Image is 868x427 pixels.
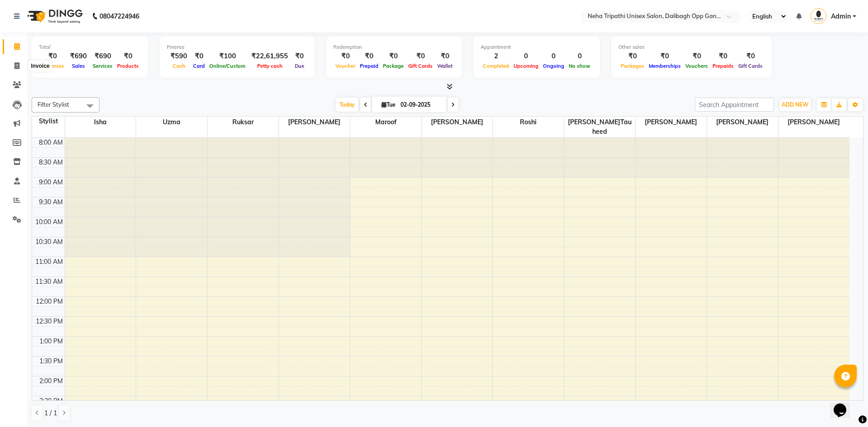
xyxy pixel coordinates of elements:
div: 8:30 AM [37,158,65,167]
div: Other sales [618,43,765,51]
div: Total [39,43,141,51]
span: Card [191,63,207,69]
span: Package [381,63,406,69]
img: Admin [811,8,826,24]
span: Ongoing [541,63,566,69]
span: Maroof [350,117,421,128]
div: ₹690 [90,51,115,61]
div: ₹0 [292,51,307,61]
div: 11:30 AM [33,277,65,286]
div: ₹0 [381,51,406,61]
span: 1 / 1 [44,408,57,418]
span: Gift Cards [406,63,435,69]
div: ₹0 [736,51,765,61]
span: ADD NEW [782,101,808,108]
span: Due [292,63,307,69]
div: ₹0 [333,51,358,61]
span: Today [336,98,359,112]
b: 08047224946 [99,4,139,29]
span: Memberships [646,63,683,69]
span: Completed [481,63,511,69]
div: ₹0 [618,51,646,61]
div: 8:00 AM [37,138,65,147]
div: ₹0 [683,51,710,61]
input: Search Appointment [695,98,774,112]
div: 1:30 PM [38,357,65,366]
div: Finance [167,43,307,51]
div: ₹0 [358,51,381,61]
div: Appointment [481,43,593,51]
span: Prepaids [710,63,736,69]
span: [PERSON_NAME] [707,117,778,128]
div: ₹0 [646,51,683,61]
div: 10:00 AM [33,217,65,227]
span: Roshi [493,117,564,128]
span: Admin [831,12,851,21]
span: Upcoming [511,63,541,69]
div: 12:00 PM [34,297,65,306]
span: Voucher [333,63,358,69]
span: Petty cash [255,63,285,69]
span: Sales [70,63,87,69]
span: Filter Stylist [38,101,69,108]
div: 9:30 AM [37,197,65,207]
span: Prepaid [358,63,381,69]
div: Redemption [333,43,455,51]
span: Tue [379,101,398,108]
div: ₹0 [710,51,736,61]
div: 10:30 AM [33,237,65,247]
div: ₹0 [406,51,435,61]
span: Online/Custom [207,63,248,69]
div: ₹100 [207,51,248,61]
div: 11:00 AM [33,257,65,267]
span: Vouchers [683,63,710,69]
span: [PERSON_NAME]Tauheed [564,117,635,137]
span: [PERSON_NAME] [636,117,707,128]
div: 12:30 PM [34,317,65,326]
div: ₹0 [191,51,207,61]
div: 0 [541,51,566,61]
div: 9:00 AM [37,178,65,187]
div: 2 [481,51,511,61]
span: No show [566,63,593,69]
span: Services [90,63,115,69]
span: Products [115,63,141,69]
div: ₹690 [66,51,90,61]
span: isha [65,117,136,128]
div: 0 [511,51,541,61]
span: [PERSON_NAME] [279,117,350,128]
iframe: chat widget [830,391,859,418]
span: [PERSON_NAME] [422,117,493,128]
button: ADD NEW [779,99,811,111]
span: Gift Cards [736,63,765,69]
span: Cash [170,63,188,69]
div: Stylist [32,117,65,126]
div: ₹22,61,955 [248,51,292,61]
div: 0 [566,51,593,61]
span: Packages [618,63,646,69]
div: 1:00 PM [38,337,65,346]
div: ₹0 [39,51,66,61]
div: ₹0 [435,51,455,61]
input: 2025-09-02 [398,98,443,112]
div: 2:30 PM [38,396,65,406]
span: ruksar [208,117,278,128]
div: Invoice [28,61,52,71]
div: ₹590 [167,51,191,61]
span: Wallet [435,63,455,69]
span: [PERSON_NAME] [778,117,849,128]
div: ₹0 [115,51,141,61]
span: Uzma [136,117,207,128]
img: logo [23,4,85,29]
div: 2:00 PM [38,376,65,386]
